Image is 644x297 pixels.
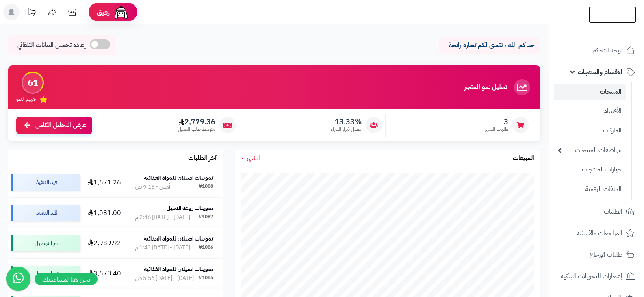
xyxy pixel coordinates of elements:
div: قيد التنفيذ [11,174,80,191]
a: الملفات الرقمية [554,180,626,198]
h3: المبيعات [513,155,534,162]
td: 3,670.40 [84,259,126,289]
h3: آخر الطلبات [188,155,217,162]
strong: تموينات اصيلان للمواد الغذائيه [144,173,213,182]
span: الأقسام والمنتجات [578,66,622,78]
span: طلبات الإرجاع [590,249,622,260]
p: حياكم الله ، نتمنى لكم تجارة رابحة [445,41,534,50]
span: 2,779.36 [178,117,215,126]
span: عرض التحليل الكامل [35,121,86,130]
div: #1087 [199,213,213,221]
td: 1,671.26 [84,167,126,197]
a: المنتجات [554,84,626,100]
a: مواصفات المنتجات [554,141,626,159]
div: [DATE] - [DATE] 5:56 ص [135,274,194,282]
a: لوحة التحكم [554,41,639,60]
span: معدل تكرار الشراء [331,126,362,133]
strong: تموينات روعه النخيل [167,204,213,212]
div: #1086 [199,244,213,252]
a: طلبات الإرجاع [554,245,639,264]
h3: تحليل نمو المتجر [464,84,507,91]
div: [DATE] - [DATE] 1:43 م [135,244,190,252]
span: الطلبات [604,206,622,217]
span: المراجعات والأسئلة [577,228,622,239]
div: #1088 [199,183,213,191]
div: #1085 [199,274,213,282]
div: تم التوصيل [11,235,80,251]
strong: تموينات اصيلان للمواد الغذائيه [144,234,213,243]
span: إعادة تحميل البيانات التلقائي [17,41,86,50]
a: الشهر [241,154,260,163]
span: إشعارات التحويلات البنكية [561,271,622,282]
a: الماركات [554,122,626,139]
span: متوسط طلب العميل [178,126,215,133]
span: رفيق [97,7,110,17]
a: الأقسام [554,102,626,120]
a: عرض التحليل الكامل [16,117,92,134]
div: أمس - 9:16 ص [135,183,170,191]
a: المراجعات والأسئلة [554,223,639,243]
a: الطلبات [554,202,639,221]
div: تم التوصيل [11,266,80,282]
span: الشهر [247,153,260,163]
div: قيد التنفيذ [11,205,80,221]
strong: تموينات اصيلان للمواد الغذائيه [144,265,213,273]
img: ai-face.png [113,4,129,20]
span: 3 [485,117,508,126]
a: خيارات المنتجات [554,161,626,178]
a: تحديثات المنصة [22,4,42,22]
a: إشعارات التحويلات البنكية [554,267,639,286]
img: logo-2.png [589,6,636,23]
div: [DATE] - [DATE] 2:46 م [135,213,190,221]
span: طلبات الشهر [485,126,508,133]
span: تقييم النمو [16,96,36,103]
td: 2,989.92 [84,228,126,258]
td: 1,081.00 [84,198,126,228]
span: لوحة التحكم [592,45,622,56]
span: 13.33% [331,117,362,126]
